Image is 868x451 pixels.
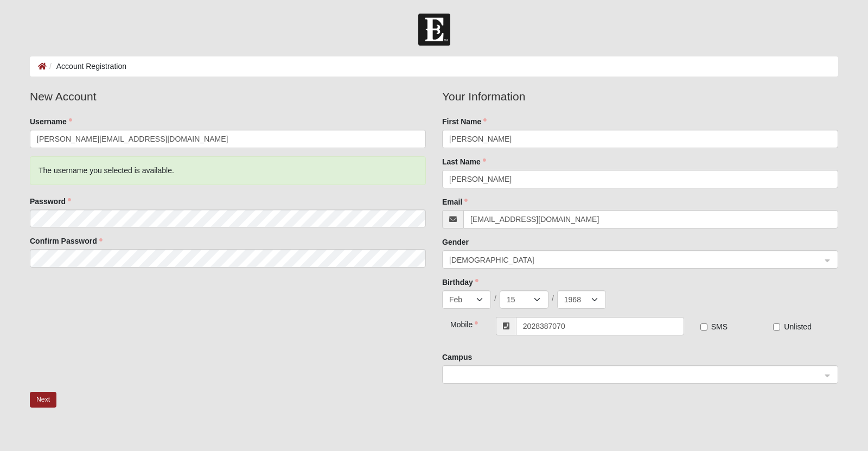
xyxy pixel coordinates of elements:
label: Email [442,196,468,207]
input: SMS [700,323,707,331]
legend: Your Information [442,88,838,105]
span: / [552,293,554,304]
label: Confirm Password [30,236,103,246]
li: Account Registration [47,61,126,72]
label: First Name [442,116,487,127]
label: Campus [442,352,472,363]
div: Mobile [442,317,475,330]
button: Next [30,392,56,408]
span: / [494,293,496,304]
span: SMS [711,322,727,331]
label: Birthday [442,277,478,288]
label: Password [30,196,71,207]
label: Last Name [442,156,486,167]
label: Gender [442,237,469,247]
input: Unlisted [773,323,780,331]
img: Church of Eleven22 Logo [418,14,450,46]
span: Unlisted [784,322,812,331]
div: The username you selected is available. [30,156,426,185]
span: Male [449,254,821,266]
label: Username [30,116,72,127]
legend: New Account [30,88,426,105]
